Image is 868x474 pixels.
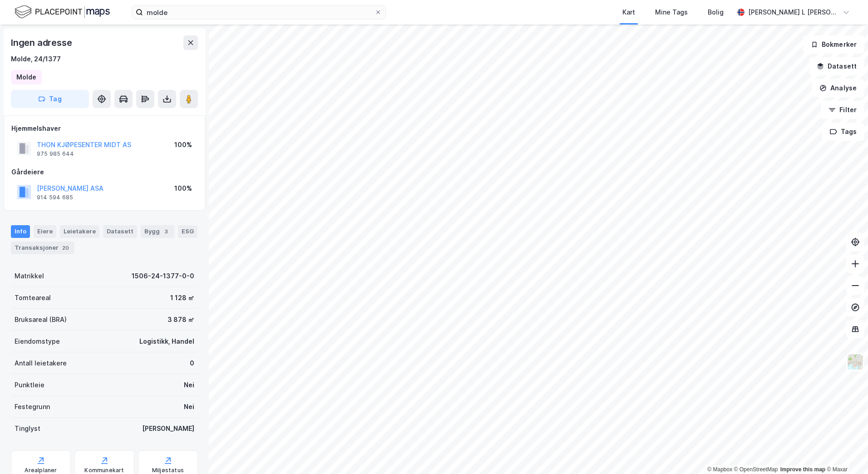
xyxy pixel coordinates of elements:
[11,54,61,64] div: Molde, 24/1377
[174,183,192,194] div: 100%
[15,401,50,412] div: Festegrunn
[60,225,99,238] div: Leietakere
[734,466,778,473] a: OpenStreetMap
[11,167,197,178] div: Gårdeiere
[152,467,184,474] div: Miljøstatus
[60,243,71,252] div: 20
[11,123,197,134] div: Hjemmelshaver
[184,380,194,390] div: Nei
[168,314,194,325] div: 3 878 ㎡
[25,467,57,474] div: Arealplaner
[655,7,688,18] div: Mine Tags
[139,336,194,347] div: Logistikk, Handel
[143,5,375,19] input: Søk på adresse, matrikkel, gårdeiere, leietakere eller personer
[708,7,724,18] div: Bolig
[821,101,864,119] button: Filter
[812,79,864,97] button: Analyse
[780,466,825,473] a: Improve this map
[178,225,197,238] div: ESG
[15,292,51,303] div: Tomteareal
[141,225,174,238] div: Bygg
[170,292,194,303] div: 1 128 ㎡
[190,358,194,369] div: 0
[11,90,89,108] button: Tag
[84,467,124,474] div: Kommunekart
[622,7,635,18] div: Kart
[809,57,864,75] button: Datasett
[162,227,171,236] div: 3
[11,242,74,254] div: Transaksjoner
[15,380,44,390] div: Punktleie
[11,35,74,50] div: Ingen adresse
[174,139,192,150] div: 100%
[16,72,36,83] div: Molde
[11,225,30,238] div: Info
[184,401,194,412] div: Nei
[15,271,44,281] div: Matrikkel
[822,123,864,141] button: Tags
[15,423,40,434] div: Tinglyst
[37,150,74,158] div: 975 985 644
[803,35,864,54] button: Bokmerker
[15,314,67,325] div: Bruksareal (BRA)
[748,7,839,18] div: [PERSON_NAME] L [PERSON_NAME]
[37,194,73,201] div: 914 594 685
[34,225,56,238] div: Eiere
[142,423,194,434] div: [PERSON_NAME]
[823,430,868,474] iframe: Chat Widget
[132,271,194,281] div: 1506-24-1377-0-0
[707,466,732,473] a: Mapbox
[823,430,868,474] div: Kontrollprogram for chat
[15,336,60,347] div: Eiendomstype
[103,225,137,238] div: Datasett
[847,353,864,370] img: Z
[15,4,110,20] img: logo.f888ab2527a4732fd821a326f86c7f29.svg
[15,358,67,369] div: Antall leietakere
